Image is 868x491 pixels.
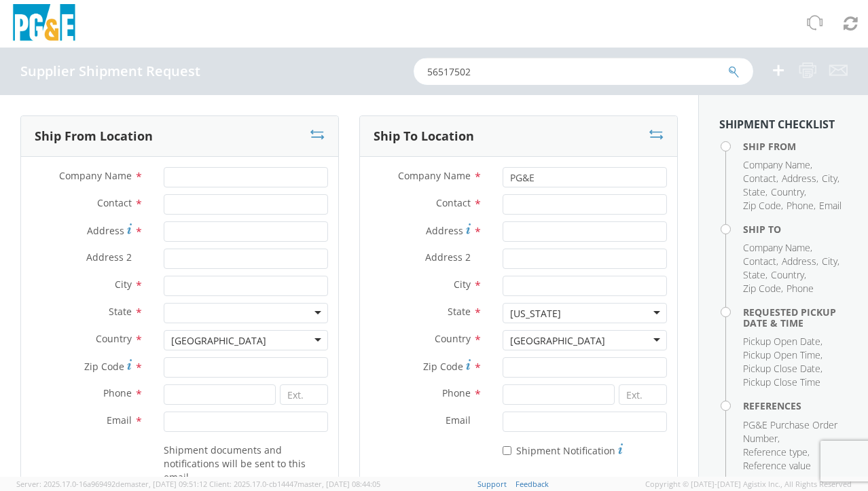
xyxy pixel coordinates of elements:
[414,58,753,85] input: Shipment, Tracking or Reference Number (at least 4 chars)
[743,376,820,388] span: Pickup Close Time
[171,334,266,348] div: [GEOGRAPHIC_DATA]
[10,4,78,44] img: pge-logo-06675f144f4cfa6a6814.png
[786,282,814,295] span: Phone
[426,224,463,237] span: Address
[442,386,471,399] span: Phone
[786,199,814,212] span: Phone
[16,479,207,489] span: Server: 2025.17.0-16a969492de
[124,479,207,489] span: master, [DATE] 09:51:12
[782,255,818,268] li: ,
[425,251,471,263] span: Address 2
[782,172,818,185] li: ,
[516,479,549,489] a: Feedback
[771,268,804,281] span: Country
[97,196,132,209] span: Contact
[743,255,778,268] li: ,
[743,348,820,361] span: Pickup Open Time
[743,282,781,295] span: Zip Code
[822,255,837,268] span: City
[20,64,200,79] h4: Supplier Shipment Request
[822,255,839,268] li: ,
[743,199,783,213] li: ,
[822,172,839,185] li: ,
[86,251,132,263] span: Address 2
[743,172,776,185] span: Contact
[743,418,844,445] li: ,
[743,418,837,445] span: PG&E Purchase Order Number
[819,199,842,212] span: Email
[209,479,380,489] span: Client: 2025.17.0-cb14447
[103,386,132,399] span: Phone
[423,360,463,373] span: Zip Code
[743,307,848,328] h4: Requested Pickup Date & Time
[619,384,667,405] input: Ext.
[743,199,781,212] span: Zip Code
[743,185,767,199] li: ,
[743,241,812,255] li: ,
[743,158,810,171] span: Company Name
[743,158,812,172] li: ,
[743,335,822,348] li: ,
[436,196,471,209] span: Contact
[503,446,511,455] input: Shipment Notification
[743,401,848,411] h4: References
[743,224,848,234] h4: Ship To
[771,185,804,198] span: Country
[477,479,507,489] a: Support
[645,479,852,490] span: Copyright © [DATE]-[DATE] Agistix Inc., All Rights Reserved
[115,278,132,291] span: City
[374,130,474,143] h3: Ship To Location
[743,141,848,151] h4: Ship From
[743,459,811,472] span: Reference value
[107,414,132,426] span: Email
[96,332,132,345] span: Country
[503,441,623,458] label: Shipment Notification
[719,117,835,132] strong: Shipment Checklist
[448,305,471,318] span: State
[743,172,778,185] li: ,
[84,360,124,373] span: Zip Code
[822,172,837,185] span: City
[771,185,806,199] li: ,
[782,255,816,268] span: Address
[743,268,767,282] li: ,
[743,335,820,348] span: Pickup Open Date
[454,278,471,291] span: City
[743,445,808,458] span: Reference type
[743,362,820,375] span: Pickup Close Date
[435,332,471,345] span: Country
[743,241,810,254] span: Company Name
[280,384,328,405] input: Ext.
[297,479,380,489] span: master, [DATE] 08:44:05
[398,169,471,182] span: Company Name
[743,282,783,295] li: ,
[743,445,810,459] li: ,
[59,169,132,182] span: Company Name
[109,305,132,318] span: State
[782,172,816,185] span: Address
[510,307,561,321] div: [US_STATE]
[87,224,124,237] span: Address
[35,130,153,143] h3: Ship From Location
[743,185,765,198] span: State
[743,348,822,362] li: ,
[164,441,328,484] label: Shipment documents and notifications will be sent to this email
[771,268,806,282] li: ,
[786,199,816,213] li: ,
[446,414,471,426] span: Email
[743,362,822,376] li: ,
[510,334,605,348] div: [GEOGRAPHIC_DATA]
[743,268,765,281] span: State
[743,255,776,268] span: Contact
